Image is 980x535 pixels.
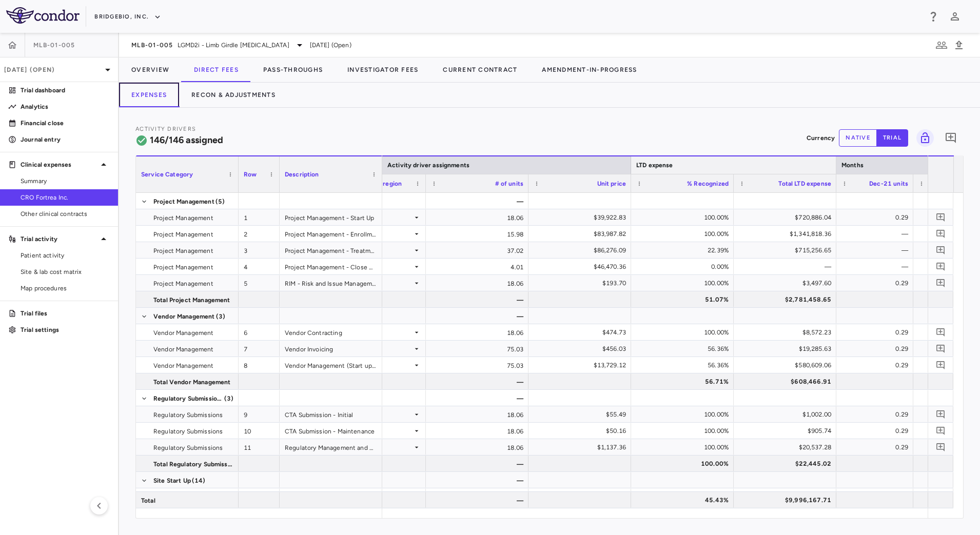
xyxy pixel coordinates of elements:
div: — [426,472,528,488]
div: $580,609.06 [743,357,831,373]
div: $55.49 [538,406,626,423]
div: RIM - Risk and Issue Management [280,275,382,291]
div: — [426,373,528,389]
div: $1,341,818.36 [743,226,831,242]
div: 100.00% [640,455,729,472]
div: 18.06 [426,439,528,455]
div: $2,781,458.65 [743,291,831,308]
div: $608,466.91 [743,373,831,390]
span: Months [841,162,864,169]
span: Service Category [141,171,193,178]
div: $86,276.09 [538,242,626,259]
div: 56.71% [640,373,729,390]
button: Add comment [934,440,948,454]
div: $46,470.36 [538,259,626,275]
svg: Add comment [936,409,946,419]
button: Expenses [119,83,179,107]
div: 18.06 [426,406,528,422]
p: Currency [807,133,835,143]
div: Global [358,242,413,259]
div: 0.29 [846,439,908,455]
div: — [426,492,528,508]
span: # of units [495,180,524,187]
div: 11 [239,439,280,455]
button: Add comment [934,276,948,290]
h6: 146/146 assigned [150,133,223,147]
div: — [846,242,908,259]
div: 56.36% [640,341,729,357]
div: Project Management - Treatment [280,242,382,258]
span: (5) [215,193,225,210]
p: Analytics [21,102,110,111]
div: Global [358,406,413,423]
div: — [426,193,528,209]
span: Project Management [153,275,213,292]
div: Global [358,226,413,242]
div: $1,137.36 [538,439,626,455]
span: Total LTD expense [778,180,831,187]
span: Total Regulatory Submissions [153,456,232,472]
div: 100.00% [640,423,729,439]
span: Site Start Up [153,489,190,505]
div: — [846,259,908,275]
div: Global [358,357,413,373]
div: 4.01 [426,259,528,274]
button: BridgeBio, Inc. [94,9,161,25]
svg: Add comment [936,360,946,370]
div: $1,002.00 [743,406,831,423]
div: 10 [239,423,280,439]
div: $8,572.23 [743,324,831,341]
div: 15.98 [426,226,528,242]
span: % Recognized [687,180,729,187]
span: Project Management [153,259,213,275]
div: 1 [239,209,280,225]
span: Dec-21 units [869,180,908,187]
div: $20,537.28 [743,439,831,455]
span: (3) [216,308,225,325]
p: Journal entry [21,135,110,144]
span: LGMD2i - Limb Girdle [MEDICAL_DATA] [178,41,289,50]
span: Vendor Management [153,341,214,358]
span: (14) [192,472,206,489]
p: Trial dashboard [21,86,110,95]
button: Add comment [934,227,948,241]
div: $50.16 [538,423,626,439]
div: Global [358,423,413,439]
div: 18.06 [426,209,528,225]
div: 18.06 [426,324,528,340]
div: 4 [239,259,280,274]
span: MLB-01-005 [131,41,173,49]
span: Total [141,492,155,509]
div: 45.43% [640,492,729,508]
svg: Add comment [936,212,946,222]
svg: Add comment [936,344,946,353]
button: native [839,129,877,147]
div: 18.06 [426,423,528,439]
button: Add comment [934,424,948,438]
span: Vendor Management [153,308,215,325]
div: 100.00% [640,226,729,242]
div: Project Management - Close Out [280,259,382,274]
button: Add comment [934,260,948,273]
div: Vendor Management (Start up to Close Out) [280,357,382,373]
svg: Add comment [936,426,946,435]
span: Activity driver assignments [387,162,469,169]
div: $720,886.04 [743,209,831,226]
div: 2 [239,226,280,242]
span: Vendor Management [153,358,214,374]
span: You do not have permission to lock or unlock grids [912,129,934,147]
div: 6 [239,324,280,340]
div: 7 [239,341,280,356]
div: Global [358,275,413,291]
span: Site & lab cost matrix [21,267,110,276]
div: 3 [239,242,280,258]
svg: Add comment [936,327,946,337]
div: 0.00% [640,259,729,275]
div: 0.29 [846,324,908,341]
span: Total Project Management [153,292,230,308]
span: Regulatory Submissions [153,407,223,423]
span: Description [285,171,319,178]
div: $193.70 [538,275,626,291]
div: 100.00% [640,209,729,226]
span: [DATE] (Open) [310,41,351,50]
